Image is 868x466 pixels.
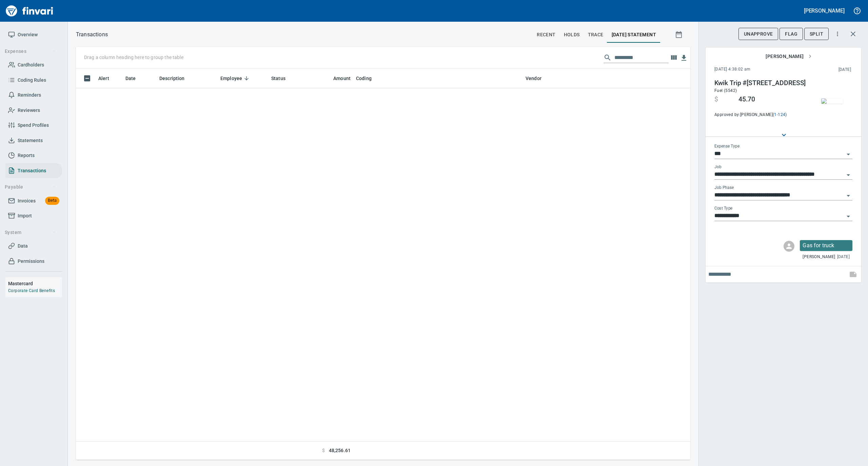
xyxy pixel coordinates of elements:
span: Payable [5,183,56,191]
span: Status [271,74,285,82]
label: Cost Type [714,207,733,211]
span: Flag [785,30,797,38]
label: Job Phase [714,186,734,190]
a: Statements [5,133,62,148]
a: Data [5,238,62,254]
span: Fuel (5542) [714,88,737,93]
span: recent [537,31,555,39]
a: Reminders [5,88,62,103]
span: Cardholders [18,61,44,69]
span: Date [125,74,145,82]
span: Overview [18,31,38,39]
span: holds [564,31,580,39]
button: Choose columns to display [669,53,679,63]
span: Reports [18,151,35,160]
div: Click for options [800,240,852,251]
span: Coding [356,74,372,82]
span: UnApprove [744,30,773,38]
label: Expense Type [714,144,739,149]
span: Coding [356,74,380,82]
span: Employee [220,74,251,82]
span: Status [271,74,294,82]
a: Spend Profiles [5,118,62,133]
span: $ [714,95,718,103]
button: Open [844,170,853,180]
button: [PERSON_NAME] [763,50,814,63]
span: Permissions [18,257,44,266]
a: InvoicesBeta [5,193,62,209]
button: Split [804,28,829,40]
span: Reviewers [18,106,40,115]
button: Expenses [2,45,59,58]
button: Open [844,150,853,159]
a: Overview [5,27,62,42]
label: Job [714,165,722,169]
span: Expenses [5,47,56,56]
button: Flag [780,28,803,40]
span: Amount [333,74,351,82]
span: Spend Profiles [18,121,49,130]
span: Split [810,30,823,38]
img: receipts%2Fmarketjohnson%2F2025-08-12%2FDYli0365UTUxtk1vV2poZ4b4vnv1__cXUZ6Q7rUYmtbELYMwey_thumb.jpg [821,98,843,104]
span: trace [588,31,604,39]
p: Gas for truck [803,241,850,250]
span: 45.70 [738,95,755,103]
a: Transactions [5,163,62,178]
span: [PERSON_NAME] [766,52,812,61]
span: [DATE] Statement [612,31,656,39]
a: Import [5,208,62,224]
span: [PERSON_NAME] [803,254,835,260]
span: Vendor [526,74,541,82]
a: Corporate Card Benefits [8,288,55,293]
span: [DATE] [837,254,850,260]
a: Permissions [5,254,62,269]
span: Vendor [526,74,550,82]
span: This charge was settled by the merchant and appears on the 2025/08/16 statement. [794,66,851,73]
span: 48,256.61 [329,447,351,454]
button: Open [844,212,853,221]
button: Download Table [679,53,689,63]
button: More [830,26,845,41]
p: Drag a column heading here to group the table [84,54,183,61]
span: Alert [98,74,109,82]
img: Finvari [4,3,55,19]
button: System [2,226,59,239]
span: Data [18,242,28,250]
span: Description [159,74,194,82]
span: Beta [45,197,59,205]
span: Transactions [18,167,46,175]
h5: [PERSON_NAME] [804,7,845,14]
a: Cardholders [5,57,62,73]
h4: Kwik Trip #[STREET_ADDRESS] [714,79,806,87]
span: Import [18,212,32,220]
span: Description [159,74,185,82]
span: Employee [220,74,242,82]
span: This records your note into the expense. If you would like to send a message to an employee inste... [845,266,861,283]
button: Open [844,191,853,200]
a: Reviewers [5,103,62,118]
a: Reports [5,148,62,163]
span: System [5,228,56,237]
span: Reminders [18,91,41,99]
button: UnApprove [738,28,778,40]
span: [DATE] 4:38:02 am [714,66,794,73]
span: Statements [18,136,43,145]
span: Alert [98,74,118,82]
a: 1-124 [774,112,785,117]
button: Payable [2,181,59,193]
button: Show transactions within a particular date range [669,26,690,43]
span: Date [125,74,136,82]
p: Transactions [76,31,108,39]
span: Coding Rules [18,76,46,84]
span: $ [322,447,325,454]
span: Approved by: [PERSON_NAME] ( ) [714,112,806,118]
a: Coding Rules [5,73,62,88]
span: Invoices [18,197,36,205]
button: [PERSON_NAME] [802,5,846,16]
span: Amount [324,74,351,82]
nav: breadcrumb [76,31,108,39]
h6: Mastercard [8,280,62,287]
button: Close transaction [845,26,861,42]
